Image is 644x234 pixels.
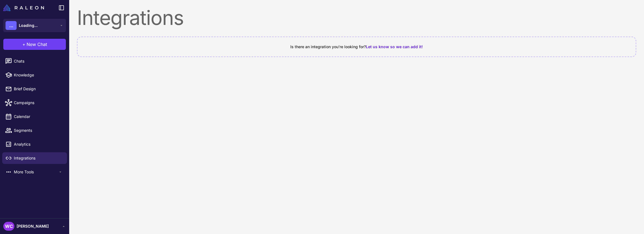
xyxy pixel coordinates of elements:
[14,58,63,64] span: Chats
[3,19,66,32] button: ...Loading...
[2,111,67,122] a: Calendar
[14,127,63,133] span: Segments
[3,4,44,11] img: Raleon Logo
[2,97,67,109] a: Campaigns
[14,141,63,147] span: Analytics
[3,222,14,231] div: WC
[6,21,17,30] div: ...
[14,169,58,175] span: More Tools
[3,39,66,50] button: +New Chat
[2,125,67,136] a: Segments
[14,72,63,78] span: Knowledge
[77,8,636,28] div: Integrations
[14,114,63,120] span: Calendar
[14,100,63,106] span: Campaigns
[2,152,67,164] a: Integrations
[19,22,38,29] span: Loading...
[2,83,67,95] a: Brief Design
[2,55,67,67] a: Chats
[14,155,63,161] span: Integrations
[22,41,25,48] span: +
[17,223,49,229] span: [PERSON_NAME]
[27,41,47,48] span: New Chat
[2,138,67,150] a: Analytics
[3,4,46,11] a: Raleon Logo
[84,44,629,50] div: Is there an integration you're looking for?
[366,44,423,49] span: Let us know so we can add it!
[2,69,67,81] a: Knowledge
[14,86,63,92] span: Brief Design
